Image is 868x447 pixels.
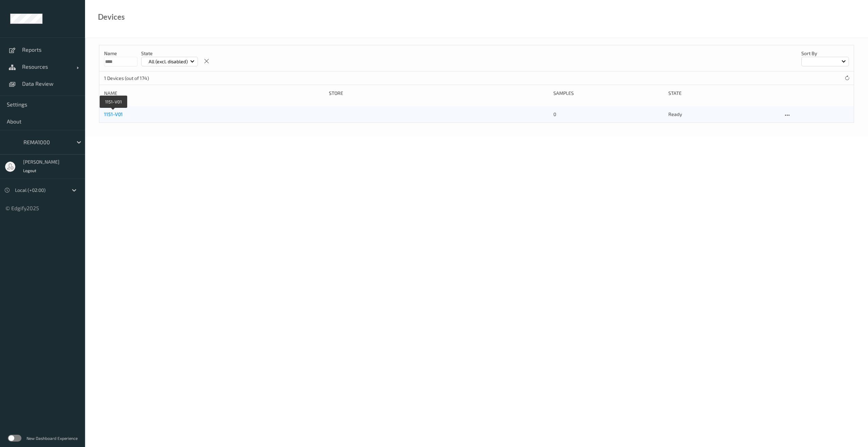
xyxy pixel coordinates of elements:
div: Name [104,90,324,97]
p: All (excl. disabled) [146,58,190,65]
p: Sort by [801,50,849,57]
div: Devices [98,14,125,20]
p: 1 Devices (out of 174) [104,75,155,82]
a: 1151-V01 [104,111,123,117]
p: ready [668,111,778,118]
div: State [668,90,778,97]
div: 0 [553,111,663,118]
div: Samples [553,90,663,97]
div: Store [329,90,549,97]
p: Name [104,50,137,57]
p: State [141,50,198,57]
